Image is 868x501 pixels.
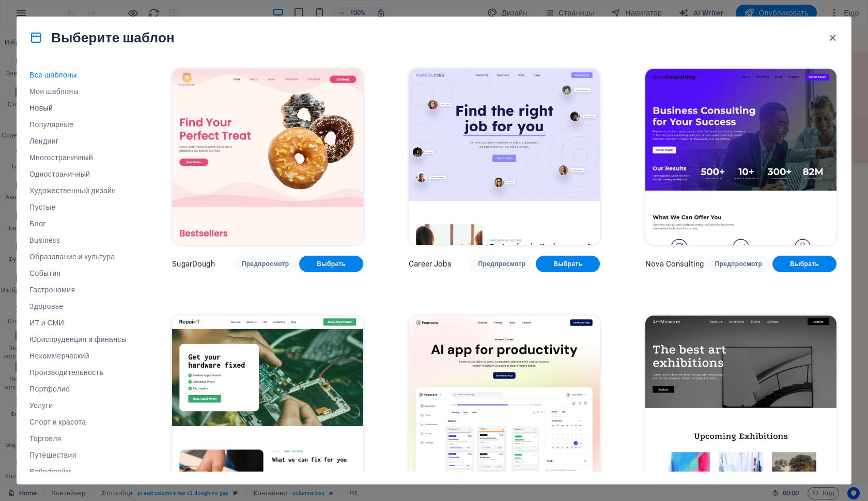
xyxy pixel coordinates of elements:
[645,316,836,492] img: Art Museum
[409,316,600,492] img: Peoneera
[29,71,127,79] span: Все шаблоны
[772,256,836,272] button: Выбрать
[172,69,363,245] img: SugarDough
[29,116,127,133] button: Популярные
[29,100,127,116] button: Новый
[781,260,828,268] span: Выбрать
[29,447,127,463] button: Путешествия
[29,430,127,447] button: Торговля
[29,203,127,211] span: Пустые
[29,149,127,166] button: Многостраничный
[29,265,127,281] button: События
[29,434,127,443] span: Торговля
[29,319,127,327] span: ИТ и СМИ
[29,153,127,162] span: Многостраничный
[409,259,452,269] p: Career Jobs
[29,253,127,261] span: Образование и культура
[29,133,127,149] button: Лендинг
[29,29,175,46] h4: Выберите шаблон
[29,232,127,248] button: Business
[29,381,127,397] button: Портфолио
[29,467,127,476] span: Вайрфрейм
[29,463,127,480] button: Вайрфрейм
[536,256,600,272] button: Выбрать
[29,170,127,178] span: Одностраничный
[29,182,127,199] button: Художественный дизайн
[29,348,127,364] button: Некоммерческий
[29,364,127,381] button: Производительность
[29,315,127,331] button: ИТ и СМИ
[29,186,127,195] span: Художественный дизайн
[715,260,763,268] span: Предпросмотр
[29,166,127,182] button: Одностраничный
[29,67,127,83] button: Все шаблоны
[29,418,127,426] span: Спорт и красота
[234,256,298,272] button: Предпросмотр
[29,281,127,298] button: Гастрономия
[29,397,127,414] button: Услуги
[29,335,127,343] span: Юриспруденция и финансы
[29,331,127,348] button: Юриспруденция и финансы
[478,260,526,268] span: Предпросмотр
[29,104,127,112] span: Новый
[29,451,127,459] span: Путешествия
[299,256,363,272] button: Выбрать
[29,83,127,100] button: Мои шаблоны
[307,260,355,268] span: Выбрать
[242,260,289,268] span: Предпросмотр
[29,137,127,145] span: Лендинг
[470,256,534,272] button: Предпросмотр
[172,259,214,269] p: SugarDough
[29,298,127,315] button: Здоровье
[29,414,127,430] button: Спорт и красота
[29,87,127,96] span: Мои шаблоны
[29,120,127,129] span: Популярные
[29,199,127,215] button: Пустые
[645,259,704,269] p: Nova Consulting
[29,220,127,228] span: Блог
[29,302,127,310] span: Здоровье
[29,236,127,244] span: Business
[29,215,127,232] button: Блог
[29,401,127,410] span: Услуги
[29,269,127,277] span: События
[29,385,127,393] span: Портфолио
[29,248,127,265] button: Образование и культура
[29,368,127,377] span: Производительность
[707,256,771,272] button: Предпросмотр
[409,69,600,245] img: Career Jobs
[544,260,592,268] span: Выбрать
[645,69,836,245] img: Nova Consulting
[29,286,127,294] span: Гастрономия
[172,316,363,492] img: RepairIT
[29,352,127,360] span: Некоммерческий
